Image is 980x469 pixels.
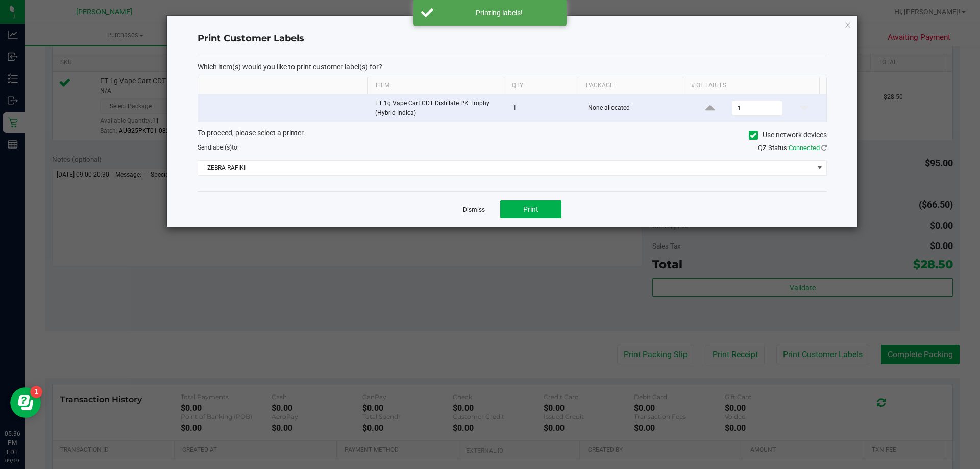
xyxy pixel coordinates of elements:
span: Print [523,205,538,213]
h4: Print Customer Labels [198,32,827,45]
th: Item [367,77,504,94]
span: Send to: [198,144,239,151]
th: Qty [504,77,578,94]
p: Which item(s) would you like to print customer label(s) for? [198,62,827,71]
th: Package [578,77,683,94]
iframe: Resource center unread badge [30,386,42,398]
div: Printing labels! [439,8,559,18]
td: FT 1g Vape Cart CDT Distillate PK Trophy (Hybrid-Indica) [369,94,507,122]
button: Print [500,200,561,218]
div: To proceed, please select a printer. [190,128,835,143]
span: QZ Status: [758,144,827,152]
td: None allocated [582,94,689,122]
span: ZEBRA-RAFIKI [198,161,814,175]
label: Use network devices [749,130,827,140]
td: 1 [507,94,582,122]
span: label(s) [211,144,232,151]
iframe: Resource center [10,387,41,418]
th: # of labels [683,77,819,94]
a: Dismiss [463,206,485,214]
span: Connected [789,144,820,152]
